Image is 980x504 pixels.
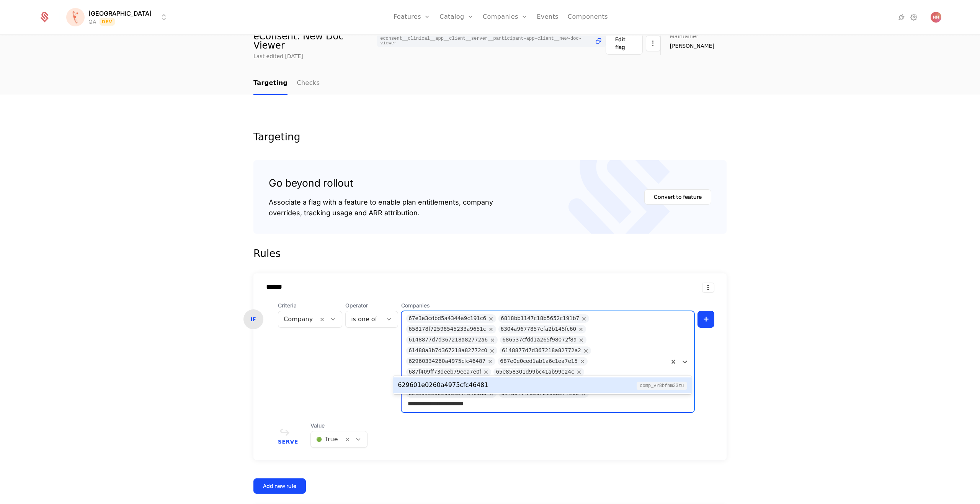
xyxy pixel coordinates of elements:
button: Select action [646,32,660,55]
span: Companies [401,302,694,309]
span: [PERSON_NAME] [670,42,714,50]
div: Remove 6818bb1147c18b5652c191b7 [579,314,589,323]
span: Serve [278,439,298,444]
span: Dev [100,18,115,26]
span: Maintainer [670,34,699,39]
div: 687e0e0ced1ab1a6c1ea7e15 [500,357,578,366]
div: 6818bb1147c18b5652c191b7 [501,314,579,323]
div: Last edited [DATE] [253,52,303,60]
ul: Choose Sub Page [253,72,320,95]
nav: Main [253,72,727,95]
div: Remove 6304a9677857efa2b145fc60 [576,325,586,333]
div: Add new rule [263,482,296,490]
img: Florence [66,8,85,26]
button: Add new rule [253,478,306,494]
div: 658178f72598545233a9651c [408,325,486,333]
div: 65e858301d99bc41ab99e24c [496,368,574,376]
button: Open user button [931,12,941,23]
button: Convert to feature [644,189,711,205]
div: 629601e0260a4975cfc46481 [398,380,488,390]
img: Nenad Nastasic [931,12,941,23]
div: Targeting [253,132,727,142]
div: 61488a3b7d367218a82772c0 [408,346,487,355]
div: 686537cfdd1a265f98072f8a [502,336,577,344]
span: [GEOGRAPHIC_DATA] [88,9,152,18]
a: Targeting [253,72,287,95]
span: Criteria [278,302,342,309]
div: Edit flag [615,36,633,51]
div: Remove 686537cfdd1a265f98072f8a [577,336,586,344]
div: Remove 67e3e3cdbd5a4344a9c191c6 [486,314,496,323]
div: 6148877d7d367218a82772a6 [408,336,488,344]
button: Select environment [69,9,168,26]
div: 62960334260a4975cfc46487 [408,357,485,366]
span: Operator [345,302,398,309]
div: Rules [253,246,727,261]
div: Remove 6148877d7d367218a82772a2 [581,346,591,355]
span: econsent__clinical__app__client__server__participant-app-client__new-doc-viewer [380,36,591,46]
div: Associate a flag with a feature to enable plan entitlements, company overrides, tracking usage an... [269,197,493,218]
span: comp_Vr8BfHM33zU [637,382,687,390]
a: Checks [297,72,320,95]
div: Remove 687e0e0ced1ab1a6c1ea7e15 [578,357,588,366]
div: Remove 687f409ff73deeb79eea7e0f [481,368,491,376]
button: Select action [702,283,714,293]
div: 687f409ff73deeb79eea7e0f [408,368,481,376]
div: QA [88,18,96,26]
div: 6304a9677857efa2b145fc60 [501,325,577,333]
div: Remove 6148877d7d367218a82772a6 [488,336,498,344]
button: + [697,311,714,328]
div: IF [243,309,263,329]
span: Value [310,422,367,429]
div: 67e3e3cdbd5a4344a9c191c6 [408,314,486,323]
div: Remove 65e858301d99bc41ab99e24c [574,368,584,376]
a: Settings [909,13,918,22]
div: Remove 61488a3b7d367218a82772c0 [487,346,497,355]
div: Remove 658178f72598545233a9651c [486,325,496,333]
div: 6148877d7d367218a82772a2 [502,346,581,355]
a: Integrations [897,13,906,22]
div: Go beyond rollout [269,176,493,191]
button: Edit flag [606,32,643,55]
div: eConsent: New Doc Viewer [253,32,606,50]
div: Remove 62960334260a4975cfc46487 [485,357,495,366]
